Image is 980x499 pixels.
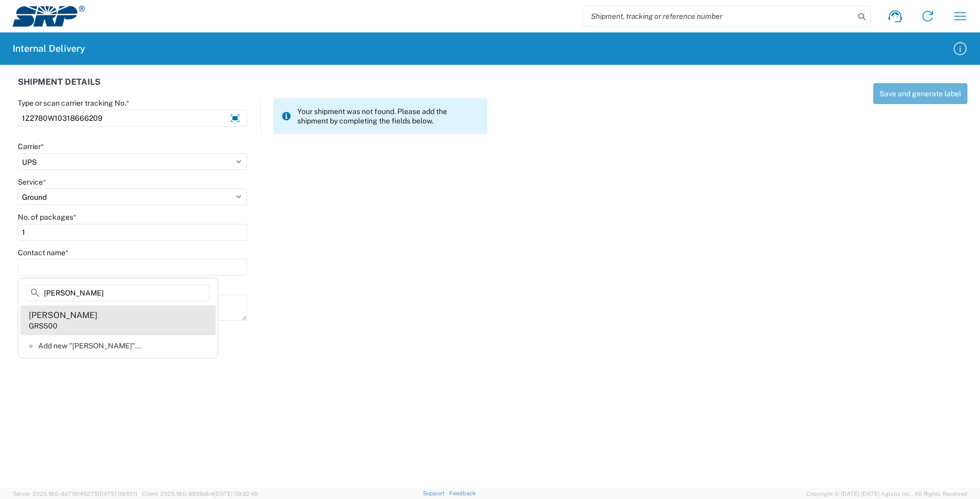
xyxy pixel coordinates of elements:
span: [DATE] 09:32:48 [214,491,258,497]
div: [PERSON_NAME] [29,310,97,321]
span: Client: 2025.18.0-9839db4 [142,491,258,497]
label: Carrier [18,142,44,151]
label: Contact name [18,248,69,257]
span: Your shipment was not found. Please add the shipment by completing the fields below. [297,107,479,126]
span: Add new "[PERSON_NAME]"... [38,341,141,350]
label: Service [18,177,46,187]
div: SHIPMENT DETAILS [18,77,487,98]
h2: Internal Delivery [13,42,85,55]
img: srp [13,6,85,27]
div: GRS500 [29,321,58,331]
input: Shipment, tracking or reference number [583,6,854,26]
span: [DATE] 09:51:11 [98,491,137,497]
span: Copyright © [DATE]-[DATE] Agistix Inc., All Rights Reserved [806,489,967,498]
label: Type or scan carrier tracking No. [18,98,129,108]
a: Feedback [449,490,476,496]
label: No. of packages [18,212,76,222]
span: Server: 2025.18.0-dd719145275 [13,491,137,497]
a: Support [423,490,449,496]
